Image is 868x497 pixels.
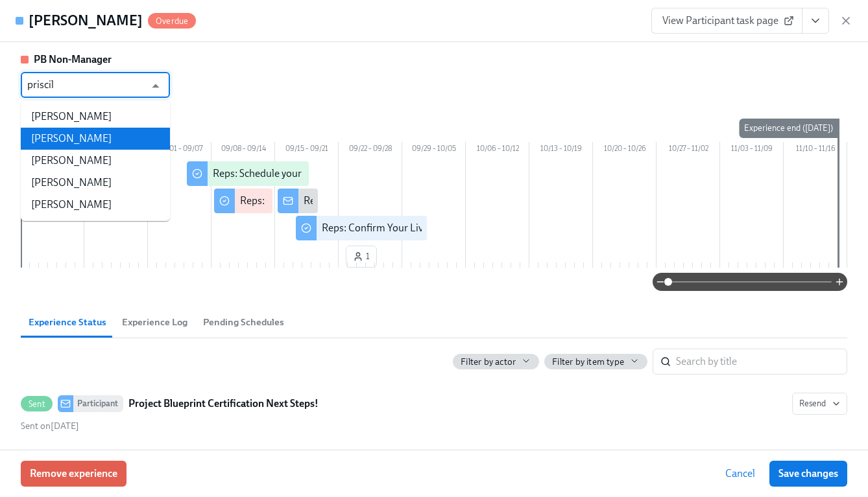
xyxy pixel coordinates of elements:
[353,250,370,263] span: 1
[346,246,377,268] button: 1
[529,142,593,159] div: 10/13 – 10/19
[676,349,847,375] input: Search by title
[322,221,539,235] div: Reps: Confirm Your Live Certification Completion
[725,467,755,480] span: Cancel
[720,142,784,159] div: 11/03 – 11/09
[662,14,791,27] span: View Participant task page
[29,315,106,330] span: Experience Status
[453,354,539,369] button: Filter by actor
[21,194,170,216] li: [PERSON_NAME]
[148,16,196,26] span: Overdue
[461,356,516,368] span: Filter by actor
[21,172,170,194] li: [PERSON_NAME]
[29,11,143,30] h4: [PERSON_NAME]
[21,150,170,172] li: [PERSON_NAME]
[128,396,319,411] strong: Project Blueprint Certification Next Steps!
[145,76,165,96] button: Close
[148,142,211,159] div: 09/01 – 09/07
[339,142,402,159] div: 09/22 – 09/28
[211,142,275,159] div: 09/08 – 09/14
[802,8,829,34] button: View task page
[213,167,455,181] div: Reps: Schedule your Project Blueprint Live Certification
[21,106,170,128] li: [PERSON_NAME]
[657,142,720,159] div: 10/27 – 11/02
[739,119,838,138] div: Experience end ([DATE])
[30,467,117,480] span: Remove experience
[275,142,339,159] div: 09/15 – 09/21
[21,399,53,409] span: Sent
[240,194,450,208] div: Reps: Complete Your Pre-Work Account Tiering
[203,315,284,330] span: Pending Schedules
[651,8,802,34] a: View Participant task page
[73,395,123,412] div: Participant
[21,421,79,432] span: Wednesday, August 20th 2025, 12:11 pm
[466,142,529,159] div: 10/06 – 10/12
[304,194,471,208] div: Reps: Get Ready for your PB Live Cert!
[784,142,847,159] div: 11/10 – 11/16
[21,128,170,150] li: [PERSON_NAME]
[799,397,840,410] span: Resend
[122,315,187,330] span: Experience Log
[593,142,657,159] div: 10/20 – 10/26
[402,142,466,159] div: 09/29 – 10/05
[769,461,847,487] button: Save changes
[552,356,624,368] span: Filter by item type
[34,53,112,65] strong: PB Non-Manager
[778,467,838,480] span: Save changes
[21,461,127,487] button: Remove experience
[792,393,847,415] button: SentParticipantProject Blueprint Certification Next Steps!Sent on[DATE]
[544,354,647,369] button: Filter by item type
[716,461,764,487] button: Cancel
